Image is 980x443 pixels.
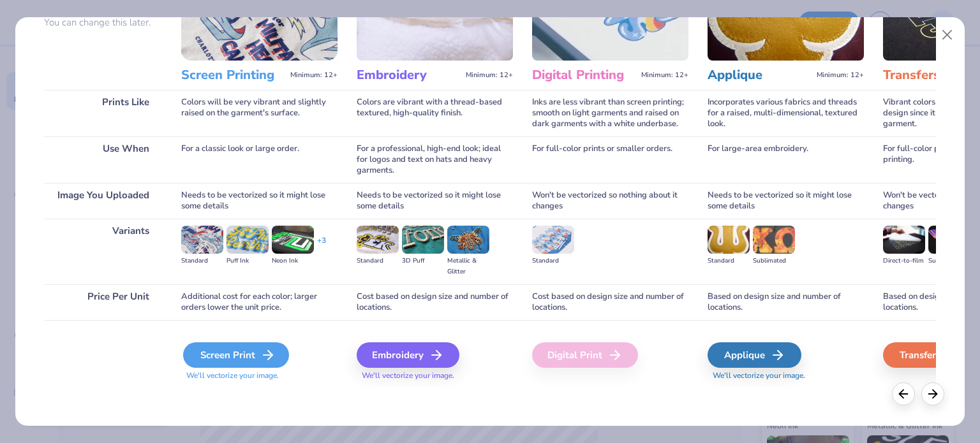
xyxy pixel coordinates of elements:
[708,136,864,183] div: For large-area embroidery.
[532,90,688,136] div: Inks are less vibrant than screen printing; smooth on light garments and raised on dark garments ...
[226,226,269,254] img: Puff Ink
[272,256,314,266] div: Neon Ink
[357,342,459,368] div: Embroidery
[883,256,925,266] div: Direct-to-film
[317,235,326,257] div: + 3
[44,219,162,284] div: Variants
[532,342,638,368] div: Digital Print
[357,370,513,381] span: We'll vectorize your image.
[226,256,269,266] div: Puff Ink
[357,183,513,219] div: Needs to be vectorized so it might lose some details
[928,226,970,254] img: Supacolor
[181,284,338,320] div: Additional cost for each color; larger orders lower the unit price.
[532,226,574,254] img: Standard
[44,284,162,320] div: Price Per Unit
[708,256,750,266] div: Standard
[44,183,162,219] div: Image You Uploaded
[817,71,864,80] span: Minimum: 12+
[447,256,489,277] div: Metallic & Glitter
[641,71,688,80] span: Minimum: 12+
[357,90,513,136] div: Colors are vibrant with a thread-based textured, high-quality finish.
[532,256,574,266] div: Standard
[181,136,338,183] div: For a classic look or large order.
[402,226,444,254] img: 3D Puff
[532,183,688,219] div: Won't be vectorized so nothing about it changes
[183,342,289,368] div: Screen Print
[181,226,223,254] img: Standard
[44,90,162,136] div: Prints Like
[935,23,960,47] button: Close
[357,284,513,320] div: Cost based on design size and number of locations.
[708,226,750,254] img: Standard
[181,183,338,219] div: Needs to be vectorized so it might lose some details
[708,183,864,219] div: Needs to be vectorized so it might lose some details
[883,342,977,368] div: Transfers
[402,256,444,266] div: 3D Puff
[708,67,812,84] h3: Applique
[357,136,513,183] div: For a professional, high-end look; ideal for logos and text on hats and heavy garments.
[181,67,285,84] h3: Screen Printing
[708,284,864,320] div: Based on design size and number of locations.
[181,370,338,381] span: We'll vectorize your image.
[357,226,399,254] img: Standard
[753,226,795,254] img: Sublimated
[883,226,925,254] img: Direct-to-film
[181,90,338,136] div: Colors will be very vibrant and slightly raised on the garment's surface.
[532,136,688,183] div: For full-color prints or smaller orders.
[466,71,513,80] span: Minimum: 12+
[357,67,461,84] h3: Embroidery
[447,226,489,254] img: Metallic & Glitter
[181,256,223,266] div: Standard
[44,136,162,183] div: Use When
[44,17,162,28] p: You can change this later.
[928,256,970,266] div: Supacolor
[708,342,801,368] div: Applique
[532,67,636,84] h3: Digital Printing
[708,90,864,136] div: Incorporates various fabrics and threads for a raised, multi-dimensional, textured look.
[272,226,314,254] img: Neon Ink
[532,284,688,320] div: Cost based on design size and number of locations.
[357,256,399,266] div: Standard
[290,71,338,80] span: Minimum: 12+
[708,370,864,381] span: We'll vectorize your image.
[753,256,795,266] div: Sublimated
